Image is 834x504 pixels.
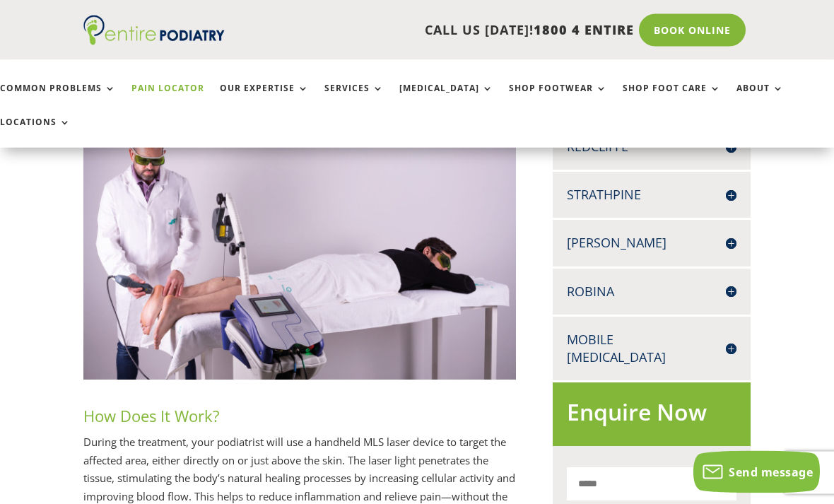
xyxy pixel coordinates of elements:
a: Entire Podiatry [83,34,225,48]
span: Send message [729,464,813,480]
a: Book Online [639,14,746,47]
h3: How Does It Work? [83,406,516,435]
a: Shop Foot Care [623,83,721,114]
h4: Robina [567,283,736,301]
a: Shop Footwear [509,83,607,114]
a: About [736,83,784,114]
h4: Strathpine [567,187,736,204]
a: Our Expertise [220,83,309,114]
img: Speed up musculoskeletal healing with laser treatment at Entire Podiatry, Robina, Gold Coast [83,136,516,380]
h2: Enquire Now [567,397,736,436]
a: Pain Locator [131,83,204,114]
span: 1800 4 ENTIRE [534,21,634,38]
a: Services [324,83,384,114]
img: logo (1) [83,16,225,45]
h4: [PERSON_NAME] [567,235,736,252]
button: Send message [693,451,820,493]
h4: Mobile [MEDICAL_DATA] [567,332,736,367]
p: CALL US [DATE]! [231,21,634,40]
a: [MEDICAL_DATA] [399,83,493,114]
